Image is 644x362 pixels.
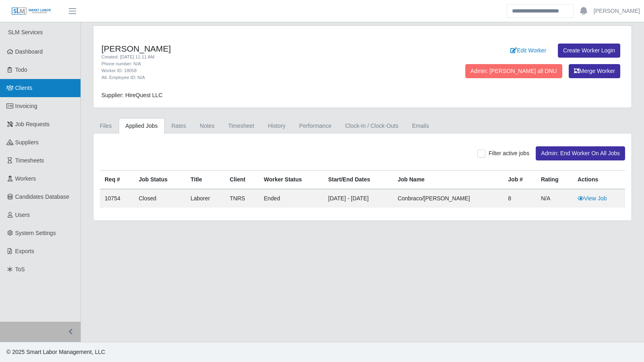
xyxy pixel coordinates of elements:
[186,171,225,189] th: Title
[261,118,293,134] a: History
[558,44,620,58] a: Create Worker Login
[465,64,562,78] button: Admin: [PERSON_NAME] all DNU
[101,44,401,54] h4: [PERSON_NAME]
[594,7,640,15] a: [PERSON_NAME]
[101,67,401,74] div: Worker ID: 18058
[573,171,625,189] th: Actions
[225,189,259,208] td: TNRS
[101,54,401,60] div: Created: [DATE] 11:11 AM
[503,189,536,208] td: 8
[536,146,625,160] button: Admin: End Worker On All Jobs
[536,171,573,189] th: Rating
[15,157,44,164] span: Timesheets
[93,118,119,134] a: Files
[536,189,573,208] td: N/A
[134,189,186,208] td: Closed
[338,118,405,134] a: Clock-In / Clock-Outs
[393,189,503,208] td: Conbraco/[PERSON_NAME]
[393,171,503,189] th: Job Name
[569,64,620,78] button: Merge Worker
[259,189,323,208] td: ended
[15,121,50,127] span: Job Requests
[15,103,37,109] span: Invoicing
[323,189,393,208] td: [DATE] - [DATE]
[193,118,221,134] a: Notes
[6,349,105,355] span: © 2025 Smart Labor Management, LLC
[165,118,193,134] a: Rates
[15,48,43,55] span: Dashboard
[15,175,36,182] span: Workers
[100,171,134,189] th: Req #
[505,44,551,58] a: Edit Worker
[15,266,25,273] span: ToS
[8,29,43,35] span: SLM Services
[15,139,39,146] span: Suppliers
[101,92,163,98] span: Supplier: HireQuest LLC
[15,193,70,200] span: Candidates Database
[15,212,30,218] span: Users
[101,74,401,81] div: Alt. Employee ID: N/A
[11,7,52,16] img: SLM Logo
[259,171,323,189] th: Worker Status
[221,118,261,134] a: Timesheet
[15,85,33,91] span: Clients
[134,171,186,189] th: Job Status
[489,150,529,156] span: Filter active jobs
[292,118,338,134] a: Performance
[578,195,607,202] a: View Job
[323,171,393,189] th: Start/End Dates
[405,118,436,134] a: Emails
[15,67,27,73] span: Todo
[100,189,134,208] td: 10754
[225,171,259,189] th: Client
[15,230,56,236] span: System Settings
[101,60,401,67] div: Phone number: N/A
[119,118,165,134] a: Applied Jobs
[507,4,574,18] input: Search
[15,248,34,254] span: Exports
[186,189,225,208] td: Laborer
[503,171,536,189] th: Job #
